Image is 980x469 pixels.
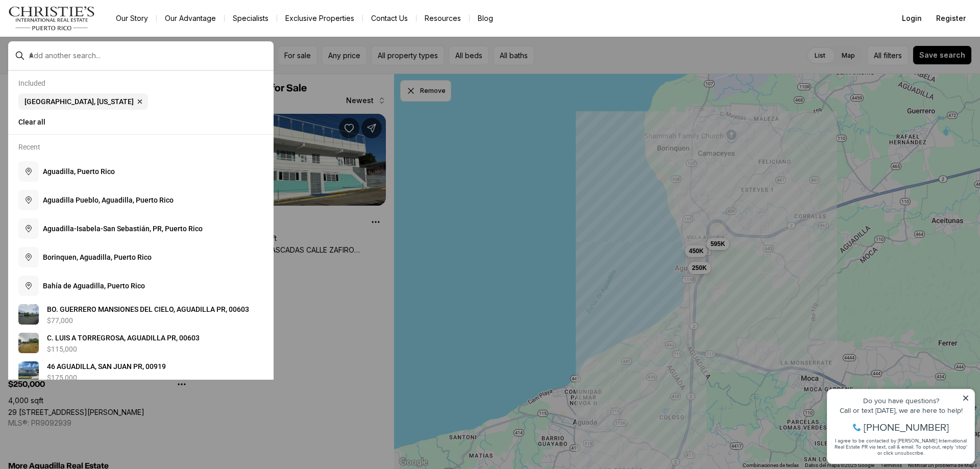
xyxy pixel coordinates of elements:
a: Specialists [225,11,277,26]
span: 4 6 A G U A D I L L A , S A N J U A N P R , 0 0 9 1 9 [47,362,166,371]
a: View details: C. LUIS A TORREGROSA [14,329,267,357]
span: B o r i n q u e n , A g u a d i l l a , P u e r t o R i c o [43,253,152,261]
div: Call or text [DATE], we are here to help! [11,33,148,40]
p: $77,000 [47,316,73,325]
button: Aguadilla, Puerto Rico [14,157,267,186]
img: logo [8,6,95,31]
span: B O . G U E R R E R O M A N S I O N E S D E L C I E L O , A G U A D I L L A P R , 0 0 6 0 3 [47,305,249,313]
button: Contact Us [363,11,416,26]
a: Our Story [108,11,156,26]
a: Our Advantage [157,11,224,26]
button: Aguadilla-Isabela-San Sebastián, PR, Puerto Rico [14,214,267,243]
button: Register [930,8,972,29]
span: B a h í a d e A g u a d i l l a , P u e r t o R i c o [43,282,145,290]
p: Included [18,79,45,87]
p: Recent [18,143,40,151]
span: A g u a d i l l a - I s a b e l a - S a n S e b a s t i á n , P R , P u e r t o R i c o [43,225,203,233]
button: Bahía de Aguadilla, Puerto Rico [14,271,267,300]
p: $175,000 [47,374,77,382]
span: C . L U I S A T O R R E G R O S A , A G U A D I L L A P R , 0 0 6 0 3 [47,334,200,342]
a: Blog [470,11,501,26]
div: Do you have questions? [11,23,148,30]
span: A g u a d i l l a , P u e r t o R i c o [43,167,115,176]
p: $115,000 [47,345,77,353]
button: Aguadilla Pueblo, Aguadilla, Puerto Rico [14,186,267,214]
button: Borinquen, Aguadilla, Puerto Rico [14,243,267,271]
span: [PHONE_NUMBER] [42,48,127,58]
span: Login [902,14,922,22]
span: A g u a d i l l a P u e b l o , A g u a d i l l a , P u e r t o R i c o [43,196,174,204]
button: Login [896,8,928,29]
button: Clear all [18,114,263,130]
a: View details: 46 AGUADILLA [14,357,267,386]
span: [GEOGRAPHIC_DATA], [US_STATE] [24,97,134,106]
span: Register [936,14,966,22]
a: Exclusive Properties [277,11,362,26]
a: Resources [416,11,469,26]
span: I agree to be contacted by [PERSON_NAME] International Real Estate PR via text, call & email. To ... [13,63,145,82]
a: View details: BO. GUERRERO MANSIONES DEL CIELO [14,300,267,329]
